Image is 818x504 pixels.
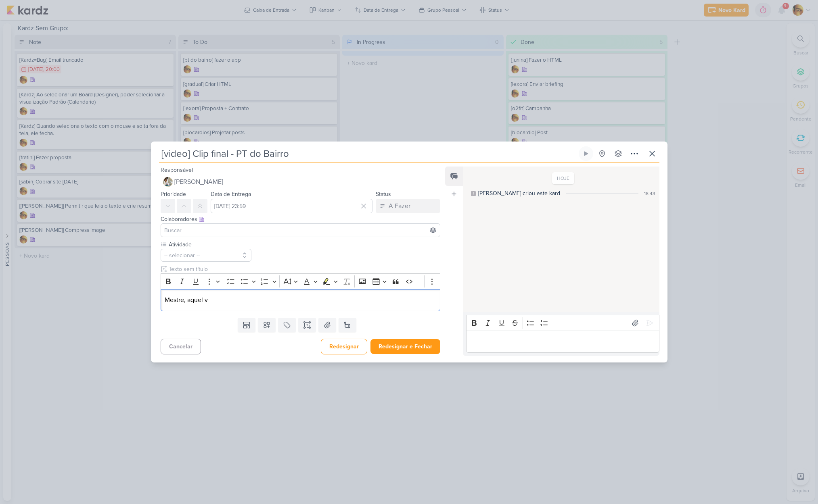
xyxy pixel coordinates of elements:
[161,249,252,262] button: -- selecionar --
[644,190,655,197] div: 18:43
[167,265,441,273] input: Texto sem título
[163,225,439,235] input: Buscar
[466,331,659,353] div: Editor editing area: main
[211,191,251,198] label: Data de Entrega
[376,191,391,198] label: Status
[168,240,252,249] label: Atividade
[376,199,440,213] button: A Fazer
[161,339,201,354] button: Cancelar
[321,339,367,354] button: Redesignar
[583,150,589,157] div: Ligar relógio
[174,177,223,187] span: [PERSON_NAME]
[165,295,436,305] p: Mestre, aquel v
[211,199,373,213] input: Select a date
[161,273,441,289] div: Editor toolbar
[161,175,441,189] button: [PERSON_NAME]
[163,177,173,187] img: Raphael Simas
[478,189,560,198] div: [PERSON_NAME] criou este kard
[161,215,441,223] div: Colaboradores
[389,201,410,211] div: A Fazer
[161,289,441,311] div: Editor editing area: main
[161,167,193,173] label: Responsável
[370,339,440,354] button: Redesignar e Fechar
[159,146,577,161] input: Kard Sem Título
[466,315,659,331] div: Editor toolbar
[161,191,186,198] label: Prioridade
